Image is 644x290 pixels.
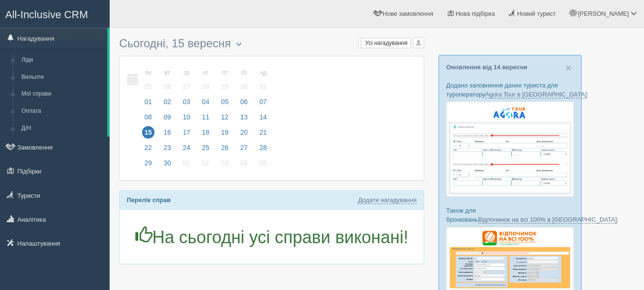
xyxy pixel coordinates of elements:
a: 12 [216,112,234,127]
a: 19 [216,127,234,142]
span: 01 [142,96,154,108]
span: 30 [161,157,174,169]
a: 03 [216,158,234,173]
span: 05 [257,157,269,169]
button: Close [566,63,572,73]
a: 21 [254,127,270,142]
span: 13 [238,111,250,123]
span: Нове замовлення [383,10,433,17]
a: 07 [254,97,270,112]
a: 24 [177,142,195,158]
a: пт 29 [216,64,234,97]
span: 07 [257,96,269,108]
a: Додати нагадування [358,196,417,204]
a: Відпочинок на всі 100% в [GEOGRAPHIC_DATA] [478,216,617,224]
a: 10 [177,112,195,127]
a: 26 [216,142,234,158]
a: 04 [235,158,253,173]
span: 20 [238,126,250,139]
span: 25 [200,141,212,154]
span: 28 [200,80,212,93]
span: 23 [161,141,174,154]
a: Оплата [17,103,107,120]
span: 02 [200,157,212,169]
span: 18 [200,126,212,139]
a: 17 [177,127,195,142]
span: Усі нагадування [365,40,408,46]
span: 15 [142,126,154,139]
small: нд [257,69,269,77]
a: 16 [158,127,176,142]
a: 03 [177,97,195,112]
span: 01 [180,157,193,169]
a: сб 30 [235,64,253,97]
a: 23 [158,142,176,158]
span: [PERSON_NAME] [578,10,629,17]
span: 17 [180,126,193,139]
small: вт [161,69,174,77]
a: Agora Tour в [GEOGRAPHIC_DATA] [485,91,587,98]
span: 05 [219,96,231,108]
span: 02 [161,96,174,108]
a: нд 31 [254,64,270,97]
h1: На сьогодні усі справи виконані! [127,226,417,247]
span: 21 [257,126,269,139]
span: 16 [161,126,174,139]
a: чт 28 [197,64,215,97]
span: 11 [200,111,212,123]
span: 08 [142,111,154,123]
a: 01 [139,97,157,112]
a: Ліди [17,52,107,69]
span: 09 [161,111,174,123]
a: 28 [254,142,270,158]
span: 10 [180,111,193,123]
a: ср 27 [177,64,195,97]
h3: Сьогодні, 15 вересня [119,37,424,51]
span: 30 [238,80,250,93]
a: Мої справи [17,86,107,103]
small: пт [219,69,231,77]
span: 04 [238,157,250,169]
span: 24 [180,141,193,154]
a: 02 [158,97,176,112]
a: 05 [216,97,234,112]
span: × [566,62,572,73]
a: 02 [197,158,215,173]
span: 19 [219,126,231,139]
a: Оновлення від 14 вересня [446,64,527,71]
a: 09 [158,112,176,127]
a: пн 25 [139,64,157,97]
a: 18 [197,127,215,142]
span: 25 [142,80,154,93]
small: чт [200,69,212,77]
a: Вильоти [17,69,107,86]
span: 27 [180,80,193,93]
span: 27 [238,141,250,154]
span: 12 [219,111,231,123]
span: 14 [257,111,269,123]
span: 31 [257,80,269,93]
a: вт 26 [158,64,176,97]
small: сб [238,69,250,77]
span: All-Inclusive CRM [5,9,88,21]
a: 14 [254,112,270,127]
span: 26 [219,141,231,154]
a: 20 [235,127,253,142]
p: Додано заповнення даних туриста для туроператору : [446,81,574,99]
a: All-Inclusive CRM [0,0,109,27]
a: 11 [197,112,215,127]
a: 29 [139,158,157,173]
a: 30 [158,158,176,173]
b: Перелік справ [127,196,171,204]
span: 22 [142,141,154,154]
a: Д/Н [17,120,107,137]
span: 04 [200,96,212,108]
a: 13 [235,112,253,127]
a: 01 [177,158,195,173]
a: 08 [139,112,157,127]
a: 27 [235,142,253,158]
a: 04 [197,97,215,112]
span: 28 [257,141,269,154]
a: 06 [235,97,253,112]
span: 03 [180,96,193,108]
